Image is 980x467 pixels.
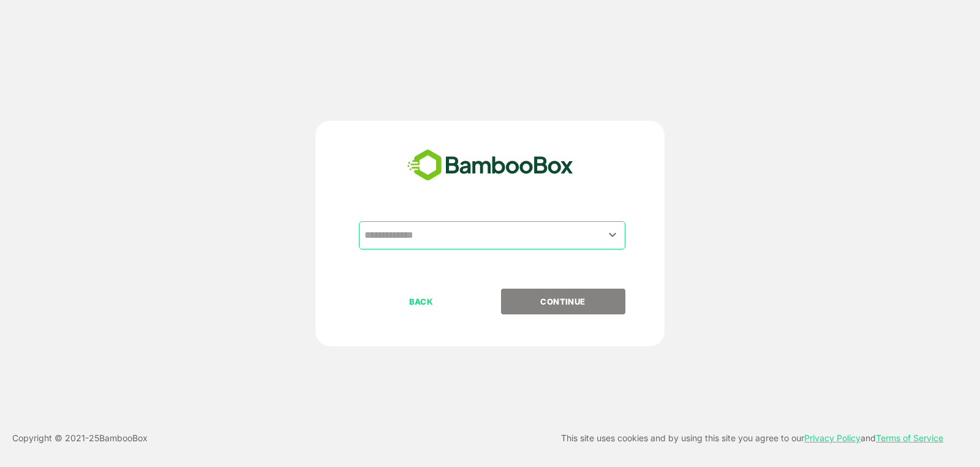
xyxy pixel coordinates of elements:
[605,227,621,243] button: Open
[561,431,943,446] p: This site uses cookies and by using this site you agree to our and
[12,431,148,446] p: Copyright © 2021- 25 BambooBox
[502,295,624,308] p: CONTINUE
[876,433,943,443] a: Terms of Service
[360,295,483,308] p: BACK
[359,289,483,314] button: BACK
[804,433,861,443] a: Privacy Policy
[501,289,625,314] button: CONTINUE
[401,145,580,186] img: bamboobox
